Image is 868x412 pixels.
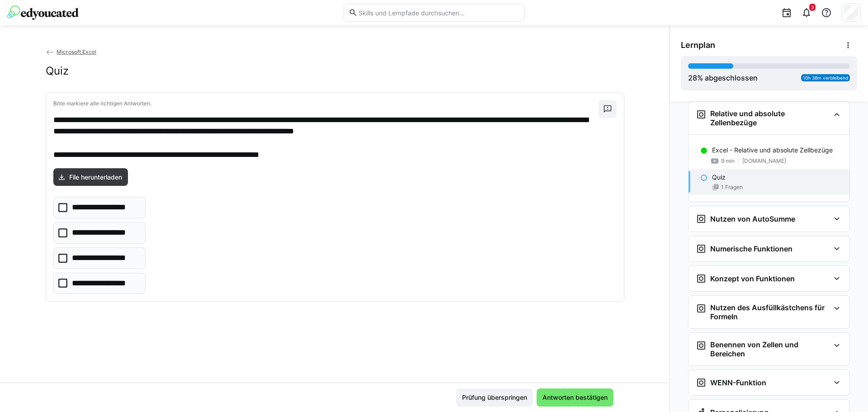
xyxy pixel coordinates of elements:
p: Quiz [712,173,726,182]
span: 28 [688,73,697,82]
span: File herunterladen [68,173,123,182]
h3: Nutzen von AutoSumme [710,214,795,223]
div: % abgeschlossen [688,72,758,83]
span: 3 [811,5,814,10]
h3: Benennen von Zellen und Bereichen [710,340,830,358]
h3: Numerische Funktionen [710,244,793,253]
p: Bitte markiere alle richtigen Antworten. [53,100,599,107]
a: File herunterladen [53,168,128,186]
span: Prüfung überspringen [461,393,528,402]
span: Lernplan [681,40,715,50]
p: Excel - Relative und absolute Zellbezüge [712,146,833,155]
button: Antworten bestätigen [537,388,613,407]
span: 9 min [721,157,735,165]
span: 10h 38m verbleibend [803,75,848,81]
h3: Nutzen des Ausfüllkästchens für Formeln [710,303,830,321]
input: Skills und Lernpfade durchsuchen… [358,9,519,17]
button: Prüfung überspringen [456,388,533,407]
h2: Quiz [46,64,69,78]
h3: Relative und absolute Zellenbezüge [710,109,830,127]
span: Microsoft Excel [57,48,96,55]
a: Microsoft Excel [46,48,97,55]
span: 1 Fragen [721,184,743,191]
h3: WENN-Funktion [710,378,766,387]
span: [DOMAIN_NAME] [742,157,786,165]
span: Antworten bestätigen [541,393,609,402]
h3: Konzept von Funktionen [710,274,795,283]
